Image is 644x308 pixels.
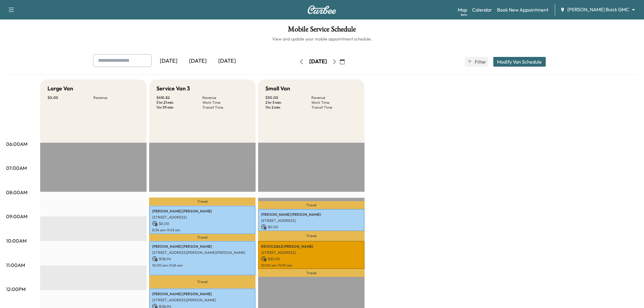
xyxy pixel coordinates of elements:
p: Revenue [93,95,139,100]
p: Travel [149,234,256,241]
div: Beta [461,12,467,17]
p: REVOCABLE [PERSON_NAME] [261,244,362,249]
a: Book New Appointment [497,6,549,13]
img: Curbee Logo [307,5,337,14]
p: $ 410.82 [156,95,202,100]
p: 2 hr 3 min [265,100,311,105]
p: [STREET_ADDRESS] [152,215,253,220]
p: Work Time [202,100,248,105]
a: MapBeta [458,6,467,13]
p: [PERSON_NAME] [PERSON_NAME] [152,292,253,296]
p: Transit Time [202,105,248,110]
p: 07:00AM [6,164,27,172]
p: 5 hr 21 min [156,100,202,105]
p: $ 0.00 [47,95,93,100]
div: [DATE] [183,54,212,68]
span: [PERSON_NAME] Buick GMC [568,6,629,13]
p: 09:00AM [6,213,27,220]
div: [DATE] [309,58,327,65]
p: 06:00AM [6,140,27,148]
p: $ 30.00 [265,95,311,100]
p: Transit Time [311,105,357,110]
p: Revenue [311,95,357,100]
p: Travel [149,198,256,206]
p: $ 0.00 [152,221,253,226]
p: 1 hr 39 min [156,105,202,110]
button: Modify Van Schedule [493,57,546,67]
p: [PERSON_NAME] [PERSON_NAME] [261,212,362,217]
h6: View and update your mobile appointment schedule. [6,36,638,42]
p: 10:00 am - 11:24 am [152,263,253,268]
div: [DATE] [154,54,183,68]
button: Filter [465,57,488,67]
p: 8:34 am - 9:43 am [152,228,253,233]
p: [STREET_ADDRESS] [261,250,362,255]
p: [STREET_ADDRESS] [261,218,362,223]
p: $ 30.00 [261,256,362,262]
p: 08:00AM [6,189,27,196]
h5: Service Van 3 [156,84,190,93]
div: [DATE] [212,54,242,68]
h5: Large Van [47,84,73,93]
p: Travel [258,231,365,241]
p: [STREET_ADDRESS][PERSON_NAME][PERSON_NAME] [152,250,253,255]
p: [PERSON_NAME] [PERSON_NAME] [152,244,253,249]
p: 12:00PM [6,285,26,293]
p: 10:00AM [6,237,26,244]
p: 11:00AM [6,261,25,269]
span: Filter [475,58,486,65]
p: Travel [149,275,256,289]
p: Revenue [202,95,248,100]
p: [PERSON_NAME] [PERSON_NAME] [152,209,253,214]
p: [STREET_ADDRESS][PERSON_NAME] [152,298,253,303]
h5: Small Van [265,84,290,93]
p: $ 136.94 [152,256,253,262]
a: Calendar [472,6,492,13]
p: Work Time [311,100,357,105]
p: Travel [258,201,365,209]
p: Travel [258,269,365,277]
p: 10:00 am - 11:09 am [261,263,362,268]
p: $ 0.00 [261,224,362,230]
p: 1 hr 2 min [265,105,311,110]
h1: Mobile Service Schedule [6,26,638,36]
